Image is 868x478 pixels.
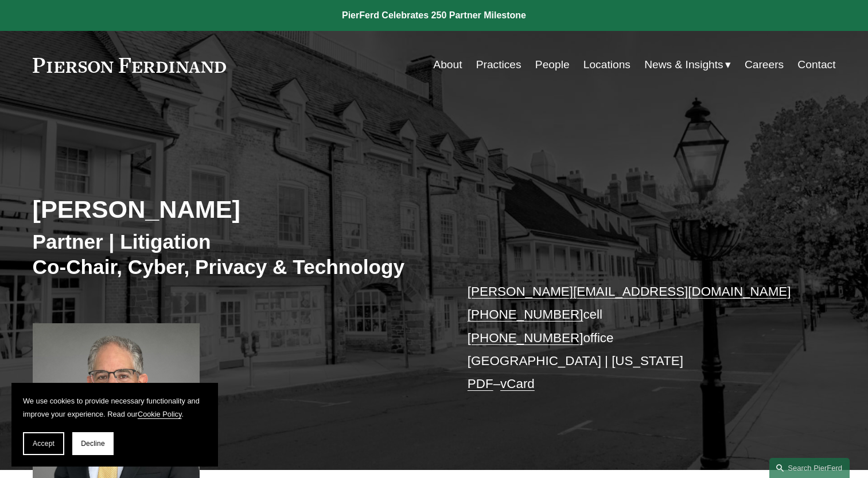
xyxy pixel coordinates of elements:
h3: Partner | Litigation Co-Chair, Cyber, Privacy & Technology [33,229,434,279]
span: Decline [81,440,105,448]
a: vCard [500,377,535,391]
p: cell office [GEOGRAPHIC_DATA] | [US_STATE] – [468,280,802,396]
span: Accept [33,440,55,448]
a: Locations [583,54,630,76]
span: News & Insights [644,55,723,75]
a: folder dropdown [644,54,731,76]
p: We use cookies to provide necessary functionality and improve your experience. Read our . [23,394,207,421]
a: Search this site [769,458,850,478]
a: [PHONE_NUMBER] [468,331,583,345]
a: [PHONE_NUMBER] [468,307,583,322]
a: Contact [797,54,835,76]
a: Practices [476,54,521,76]
a: Cookie Policy [138,410,182,418]
button: Decline [72,432,114,455]
a: About [433,54,462,76]
a: PDF [468,377,493,391]
a: Careers [745,54,784,76]
a: People [535,54,570,76]
section: Cookie banner [11,383,218,467]
h2: [PERSON_NAME] [33,194,434,224]
a: [PERSON_NAME][EMAIL_ADDRESS][DOMAIN_NAME] [468,284,791,299]
button: Accept [23,432,64,455]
